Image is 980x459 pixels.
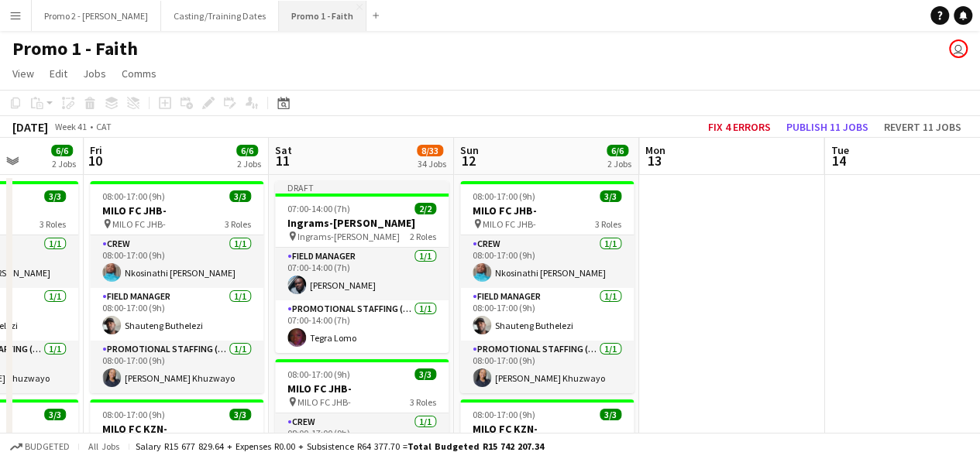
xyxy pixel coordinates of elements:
[12,67,34,80] span: View
[275,181,449,194] div: Draft
[88,152,102,170] span: 10
[44,190,66,202] span: 3/3
[595,218,621,230] span: 3 Roles
[102,190,165,202] span: 08:00-17:00 (9h)
[828,152,848,170] span: 14
[275,300,449,353] app-card-role: Promotional Staffing (Brand Ambassadors)1/107:00-14:00 (7h)Tegra Lomo
[136,440,544,452] div: Salary R15 677 829.64 + Expenses R0.00 + Subsistence R64 377.70 =
[275,181,449,353] app-job-card: Draft07:00-14:00 (7h)2/2Ingrams-[PERSON_NAME] Ingrams-[PERSON_NAME]2 RolesField Manager1/107:00-1...
[273,152,292,170] span: 11
[6,63,40,84] a: View
[483,218,536,230] span: MILO FC JHB-
[40,218,66,230] span: 3 Roles
[460,422,634,436] h3: MILO FC KZN-
[418,158,446,170] div: 34 Jobs
[43,63,74,84] a: Edit
[90,341,263,393] app-card-role: Promotional Staffing (Brand Ambassadors)1/108:00-17:00 (9h)[PERSON_NAME] Khuzwayo
[50,67,67,80] span: Edit
[407,440,544,452] span: Total Budgeted R15 742 207.34
[12,119,48,135] div: [DATE]
[32,1,161,31] button: Promo 2 - [PERSON_NAME]
[52,158,76,170] div: 2 Jobs
[112,218,166,230] span: MILO FC JHB-
[115,63,163,84] a: Comms
[51,121,90,132] span: Week 41
[90,422,263,436] h3: MILO FC KZN-
[460,143,479,157] span: Sun
[460,181,634,393] app-job-card: 08:00-17:00 (9h)3/3MILO FC JHB- MILO FC JHB-3 RolesCrew1/108:00-17:00 (9h)Nkosinathi [PERSON_NAME...
[237,158,261,170] div: 2 Jobs
[414,203,436,214] span: 2/2
[25,441,70,452] span: Budgeted
[460,288,634,341] app-card-role: Field Manager1/108:00-17:00 (9h)Shauteng Buthelezi
[645,143,665,157] span: Mon
[410,396,436,408] span: 3 Roles
[473,190,535,202] span: 08:00-17:00 (9h)
[607,145,628,156] span: 6/6
[96,121,112,132] div: CAT
[417,145,443,156] span: 8/33
[414,368,436,380] span: 3/3
[275,216,449,230] h3: Ingrams-[PERSON_NAME]
[161,1,279,31] button: Casting/Training Dates
[85,440,122,452] span: All jobs
[830,143,848,157] span: Tue
[90,204,263,218] h3: MILO FC JHB-
[90,235,263,288] app-card-role: Crew1/108:00-17:00 (9h)Nkosinathi [PERSON_NAME]
[229,190,251,202] span: 3/3
[44,409,66,420] span: 3/3
[229,409,251,420] span: 3/3
[275,248,449,300] app-card-role: Field Manager1/107:00-14:00 (7h)[PERSON_NAME]
[77,63,112,84] a: Jobs
[460,204,634,218] h3: MILO FC JHB-
[949,39,968,58] app-user-avatar: Tesa Nicolau
[83,67,106,80] span: Jobs
[780,117,875,137] button: Publish 11 jobs
[122,67,156,80] span: Comms
[473,409,535,420] span: 08:00-17:00 (9h)
[600,190,621,202] span: 3/3
[287,368,350,380] span: 08:00-17:00 (9h)
[275,143,292,157] span: Sat
[102,409,165,420] span: 08:00-17:00 (9h)
[90,181,263,393] app-job-card: 08:00-17:00 (9h)3/3MILO FC JHB- MILO FC JHB-3 RolesCrew1/108:00-17:00 (9h)Nkosinathi [PERSON_NAME...
[90,288,263,341] app-card-role: Field Manager1/108:00-17:00 (9h)Shauteng Buthelezi
[607,158,631,170] div: 2 Jobs
[90,143,102,157] span: Fri
[410,231,436,242] span: 2 Roles
[297,231,400,242] span: Ingrams-[PERSON_NAME]
[12,37,138,60] h1: Promo 1 - Faith
[702,117,777,137] button: Fix 4 errors
[287,203,350,214] span: 07:00-14:00 (7h)
[225,218,251,230] span: 3 Roles
[297,396,351,408] span: MILO FC JHB-
[460,235,634,288] app-card-role: Crew1/108:00-17:00 (9h)Nkosinathi [PERSON_NAME]
[458,152,479,170] span: 12
[460,341,634,393] app-card-role: Promotional Staffing (Brand Ambassadors)1/108:00-17:00 (9h)[PERSON_NAME] Khuzwayo
[878,117,968,137] button: Revert 11 jobs
[236,145,258,156] span: 6/6
[600,409,621,420] span: 3/3
[275,382,449,396] h3: MILO FC JHB-
[643,152,665,170] span: 13
[8,438,72,455] button: Budgeted
[51,145,73,156] span: 6/6
[279,1,366,31] button: Promo 1 - Faith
